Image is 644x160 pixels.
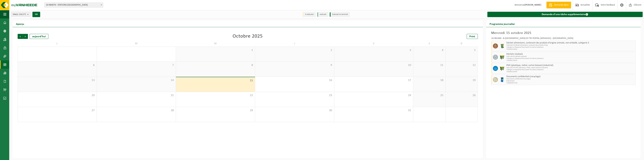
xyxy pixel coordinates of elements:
[98,94,174,97] span: 21
[178,109,253,112] span: 29
[469,35,475,38] span: Print
[467,34,478,39] a: Print
[506,56,635,58] span: WB-1100-HP déchets résiduels
[18,34,23,39] span: Précédent
[11,12,30,17] button: Site(s)(16/17)
[98,109,174,112] span: 28
[336,78,412,82] span: 17
[178,48,253,52] span: 1
[178,79,253,83] span: 15
[506,48,635,50] span: T250002215642
[506,60,635,62] span: T250002738791
[506,42,635,44] span: Déchet alimentaire, contenant des produits d'origine animale, non emballé, catégorie 3
[336,109,412,112] span: 31
[506,71,635,73] span: T250002223587
[336,94,412,97] span: 24
[546,2,571,8] a: Demande devis
[415,78,444,82] span: 18
[330,12,350,17] li: Exécuté et terminé
[553,3,569,7] span: Demande devis
[19,94,95,97] span: 20
[257,48,332,52] span: 2
[255,41,334,47] td: J
[506,64,635,67] span: PMC (plastique, métal, carton boisson) (industriel)
[506,46,635,48] span: Vidange sur fréquence fixe (à partir du 2ème conteneur)
[19,13,26,15] count: (16/17)
[506,78,635,80] span: Documents confidentiels (recyclage)
[32,12,40,17] button: OK
[447,78,476,82] span: 19
[413,41,446,47] td: S
[45,3,103,7] span: 10-984070 - STATIONS CHARLEROI
[257,94,332,97] span: 23
[13,20,28,27] h2: Aperçu
[98,63,174,67] span: 7
[257,78,332,82] span: 16
[257,63,332,67] span: 9
[447,94,476,97] span: 26
[336,48,412,52] span: 3
[415,94,444,97] span: 25
[506,58,635,60] span: Vidange sur fréquence fixe (à partir du 2ème conteneur)
[19,109,95,112] span: 27
[97,41,176,47] td: M
[178,94,253,97] span: 22
[487,12,643,17] a: Demande d'une tâche supplémentaire
[506,53,635,56] span: Déchets résiduels
[334,41,413,47] td: V
[506,82,635,84] span: T250002972726
[98,78,174,82] span: 14
[491,37,636,41] div: 10-981460 - B-[GEOGRAPHIC_DATA] EX TRI POSTAL (W5HA101) - [GEOGRAPHIC_DATA]
[486,20,518,27] h2: Programme journalier
[525,4,541,6] strong: [PERSON_NAME]
[44,3,103,8] span: 10-984070 - STATIONS CHARLEROI
[506,69,635,71] span: Vidange sur fréquence fixe (à partir du 2ème conteneur)
[500,66,505,71] img: WB-1100-HPE-GN-50
[30,34,48,39] div: aujourd'hui
[506,75,635,78] span: Documents confidentiels (recyclage)
[23,34,28,39] span: Suivant
[178,63,253,67] span: 8
[447,63,476,67] span: 12
[500,43,505,48] img: WB-0240-HPE-GN-50
[506,80,635,82] span: Enlèvement
[415,63,444,67] span: 11
[336,63,412,67] span: 10
[18,41,97,47] td: L
[257,109,332,112] span: 30
[176,41,255,47] td: M
[491,31,636,36] h3: Mercredi 15 octobre 2025
[317,12,328,17] li: exécuté
[415,48,444,52] span: 4
[19,63,95,67] span: 6
[446,41,478,47] td: D
[303,12,316,17] li: à exécuter
[500,55,505,60] img: WB-1100-HPE-GN-50
[506,67,635,69] span: WB-1100-HP PMC (plastique, métal, carton boisson) (industrie
[233,34,263,39] div: Octobre 2025
[500,77,505,82] img: WB-0240-HPE-BE-09
[447,48,476,52] span: 5
[13,12,26,17] span: Site(s)
[506,44,635,46] span: WB-0240-HP déchet alimentaire, contenant des produits d'orig
[19,78,95,82] span: 13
